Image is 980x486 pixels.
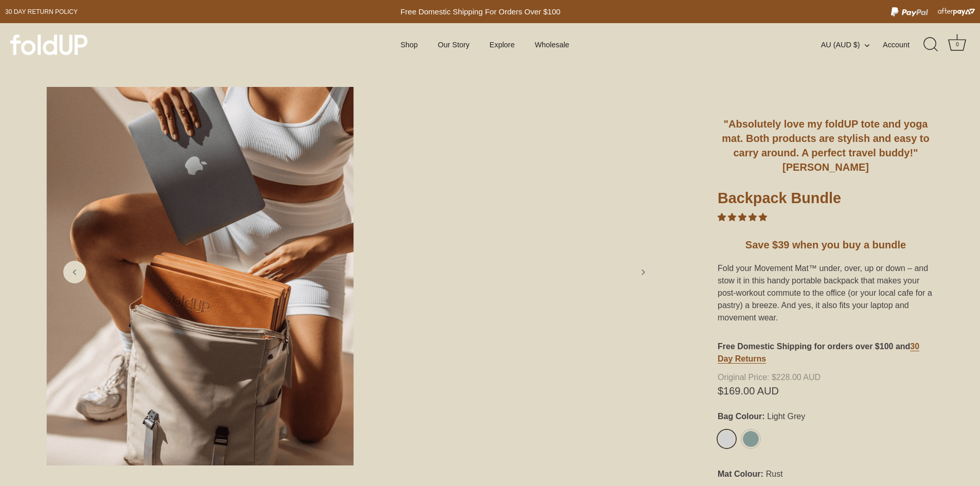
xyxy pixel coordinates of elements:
a: 30 day Return policy [5,6,78,18]
span: Light Grey [765,411,806,421]
label: Mat Colour: [718,469,934,479]
a: Light Grey [718,430,736,448]
a: Shop [391,35,426,55]
span: Rust [763,469,783,479]
a: Our Story [429,35,478,55]
p: Fold your Movement Mat™ under, over, up or down – and stow it in this handy portable backpack tha... [718,262,934,324]
strong: Free Domestic Shipping for orders over $100 and [718,342,910,351]
a: Search [920,33,942,56]
span: $228.00 AUD [718,373,931,382]
a: Next slide [632,261,654,283]
div: Primary navigation [375,35,595,55]
h1: Backpack Bundle [718,189,934,211]
a: Account [883,39,928,51]
a: Explore [480,35,523,55]
a: Wholesale [526,35,578,55]
a: Previous slide [63,261,86,283]
label: Bag Colour: [718,411,934,421]
div: 0 [952,40,963,50]
a: Cart [946,33,969,56]
h5: "Absolutely love my foldUP tote and yoga mat. Both products are stylish and easy to carry around.... [718,117,934,174]
span: $169.00 AUD [718,387,934,395]
span: 5.00 stars [718,213,767,222]
h5: Save $39 when you buy a bundle [718,238,934,252]
a: Sage [742,430,760,448]
button: AU (AUD $) [821,40,881,49]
